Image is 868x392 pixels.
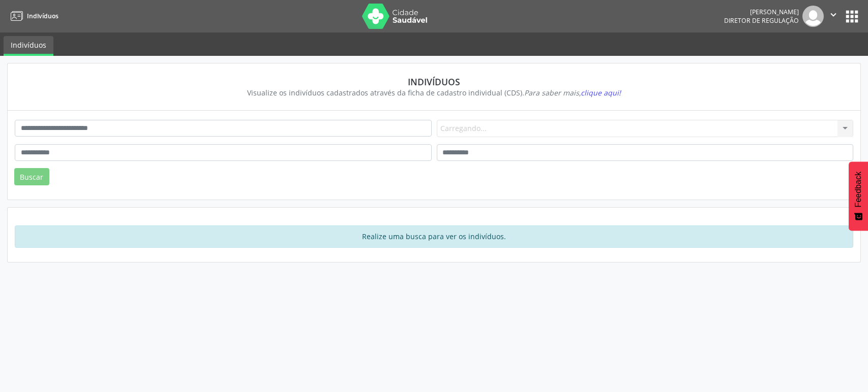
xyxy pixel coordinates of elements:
button: apps [843,8,861,25]
i: Para saber mais, [524,88,621,97]
span: clique aqui! [581,88,621,97]
img: img [802,6,824,27]
span: Feedback [854,172,863,207]
i:  [828,9,839,20]
a: Indivíduos [7,8,58,24]
span: Indivíduos [27,12,58,20]
a: Indivíduos [4,36,53,56]
button: Buscar [14,168,49,185]
button:  [824,6,843,27]
button: Feedback - Mostrar pesquisa [849,161,868,231]
div: Visualize os indivíduos cadastrados através da ficha de cadastro individual (CDS). [22,87,846,98]
div: Realize uma busca para ver os indivíduos. [15,225,853,248]
div: Indivíduos [22,76,846,87]
div: [PERSON_NAME] [724,8,799,16]
span: Diretor de regulação [724,16,799,25]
